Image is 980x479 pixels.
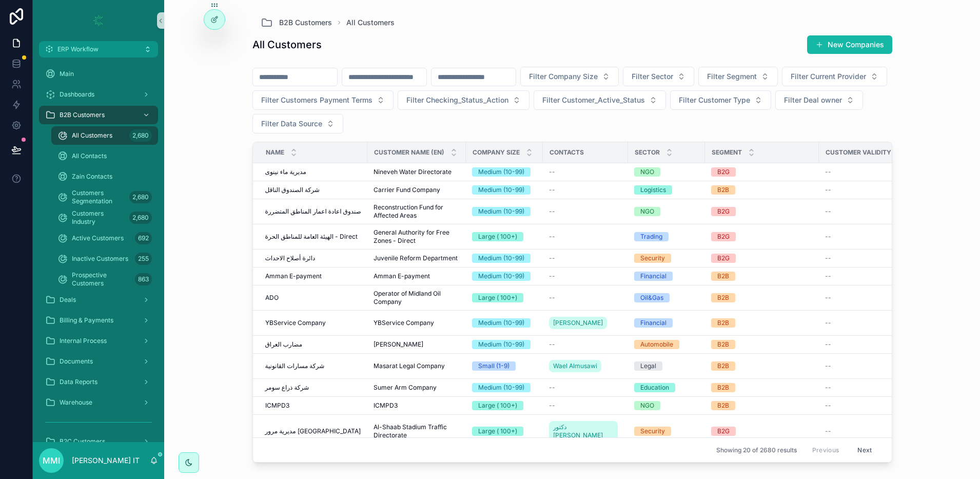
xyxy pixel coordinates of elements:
a: Carrier Fund Company [374,186,460,194]
div: NGO [640,207,654,216]
div: B2B [717,340,729,349]
a: B2B [711,383,813,392]
a: Nineveh Water Directorate [374,168,460,176]
a: B2G [711,207,813,216]
span: ICMPD3 [265,401,289,410]
div: 2,680 [129,212,152,224]
span: -- [825,340,831,349]
span: Juvenile Reform Department [374,254,458,262]
span: Deals [60,296,76,304]
button: Select Button [775,90,863,110]
span: -- [549,272,555,280]
a: -- [549,401,622,410]
span: Name [266,148,284,157]
span: Data Reports [60,378,97,386]
a: B2B Customers [261,16,332,29]
a: Reconstruction Fund for Affected Areas [374,203,460,220]
span: Filter Customer Type [679,95,750,105]
div: B2G [717,207,730,216]
span: Amman E-payment [374,272,430,280]
span: Amman E-payment [265,272,322,280]
a: NGO [634,167,699,177]
a: Active Customers692 [51,229,158,247]
a: Operator of Midland Oil Company [374,290,460,306]
a: ICMPD3 [374,401,460,410]
span: -- [549,401,555,410]
div: Medium (10-99) [478,207,524,216]
span: -- [549,340,555,349]
span: الهيئة العامة للمناطق الحرة - Direct [265,233,358,241]
span: Segment [712,148,742,157]
span: ADO [265,294,279,302]
span: All Contacts [72,152,107,160]
span: -- [549,294,555,302]
div: Medium (10-99) [478,185,524,195]
div: B2G [717,232,730,241]
a: -- [825,186,905,194]
a: Small (1-9) [472,361,537,371]
a: NGO [634,401,699,410]
a: -- [825,254,905,262]
a: Medium (10-99) [472,207,537,216]
span: YBService Company [374,319,434,327]
span: Filter Company Size [529,71,598,82]
a: B2B [711,401,813,410]
span: -- [825,186,831,194]
a: Financial [634,272,699,281]
a: Masarat Legal Company [374,362,460,370]
a: Sumer Arm Company [374,384,460,392]
a: Medium (10-99) [472,167,537,177]
div: Oil&Gas [640,293,663,302]
span: [PERSON_NAME] [553,319,603,327]
a: Inactive Customers255 [51,250,158,268]
div: Large ( 100+) [478,401,517,410]
div: Medium (10-99) [478,318,524,328]
a: [PERSON_NAME] [374,340,460,349]
a: -- [549,254,622,262]
a: -- [825,233,905,241]
a: -- [825,319,905,327]
a: B2B [711,272,813,281]
a: Customers Industry2,680 [51,208,158,227]
a: [PERSON_NAME] [549,317,607,329]
a: Wael Almusawi [549,358,622,374]
div: Security [640,427,665,436]
div: Medium (10-99) [478,272,524,281]
a: B2G [711,427,813,436]
span: -- [825,319,831,327]
a: دائرة أصلاح الاحداث [265,254,361,262]
div: Medium (10-99) [478,167,524,177]
div: B2B [717,293,729,302]
span: Filter Sector [632,71,673,82]
a: B2B Customers [39,106,158,124]
a: صندوق اعادة اعمار المناطق المتضررة [265,207,361,216]
a: General Authority for Free Zones - Direct [374,228,460,245]
a: All Customers2,680 [51,126,158,145]
a: B2B [711,361,813,371]
div: Large ( 100+) [478,232,517,241]
span: -- [549,254,555,262]
span: شركة الصندوق الناقل [265,186,320,194]
div: Large ( 100+) [478,293,517,302]
span: Active Customers [72,234,124,242]
div: 255 [135,253,152,265]
div: Medium (10-99) [478,254,524,263]
a: New Companies [807,35,892,54]
span: Dashboards [60,90,94,99]
a: Dashboards [39,85,158,104]
div: Medium (10-99) [478,340,524,349]
a: All Customers [346,17,395,28]
button: Next [850,442,879,458]
div: Security [640,254,665,263]
span: -- [825,384,831,392]
button: Select Button [534,90,666,110]
span: Inactive Customers [72,255,128,263]
div: Financial [640,272,667,281]
span: -- [825,427,831,435]
a: [PERSON_NAME] [549,315,622,331]
span: Carrier Fund Company [374,186,440,194]
span: Filter Data Source [261,119,322,129]
span: Documents [60,357,93,366]
span: All Customers [72,131,112,140]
